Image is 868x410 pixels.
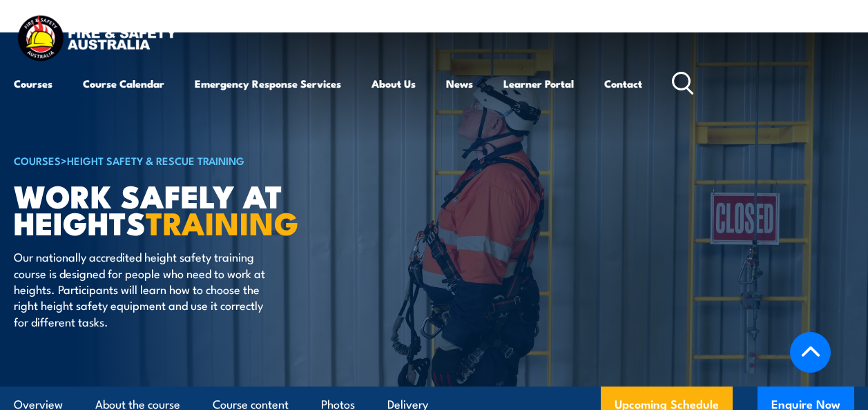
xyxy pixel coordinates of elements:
[372,67,416,100] a: About Us
[503,67,574,100] a: Learner Portal
[14,67,52,100] a: Courses
[446,67,473,100] a: News
[14,152,355,168] h6: >
[83,67,164,100] a: Course Calendar
[195,67,341,100] a: Emergency Response Services
[14,182,355,235] h1: Work Safely at Heights
[14,153,61,168] a: COURSES
[146,198,299,246] strong: TRAINING
[67,153,244,168] a: Height Safety & Rescue Training
[604,67,642,100] a: Contact
[14,248,266,329] p: Our nationally accredited height safety training course is designed for people who need to work a...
